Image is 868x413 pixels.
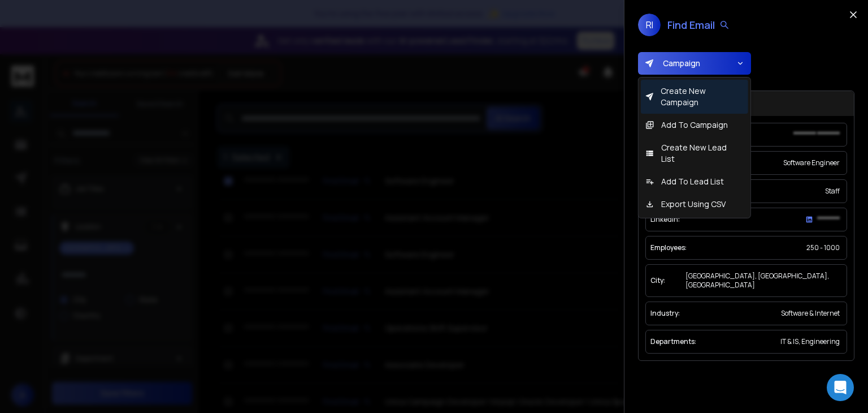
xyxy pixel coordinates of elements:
[781,156,842,170] div: Software Engineer
[779,307,842,320] div: Software & Internet
[650,276,665,285] p: City:
[650,243,687,252] p: Employees:
[659,174,726,190] p: Add To Lead List
[804,241,842,255] div: 250 - 1000
[659,117,730,133] p: Add To Campaign
[659,140,744,167] p: Create New Lead List
[650,215,680,224] p: LinkedIn:
[638,14,661,36] span: RI
[823,184,842,198] div: Staff
[650,309,680,318] p: Industry:
[658,83,744,110] p: Create New Campaign
[658,58,700,69] span: Campaign
[827,374,854,401] div: Open Intercom Messenger
[659,196,728,212] p: Export Using CSV
[650,337,696,346] p: Departments:
[667,17,730,33] div: Find Email
[683,269,842,292] div: [GEOGRAPHIC_DATA], [GEOGRAPHIC_DATA], [GEOGRAPHIC_DATA]
[778,335,842,349] div: IT & IS, Engineering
